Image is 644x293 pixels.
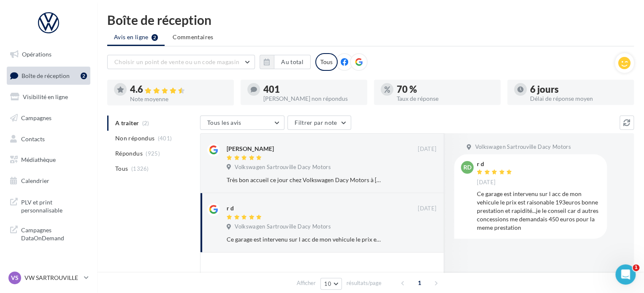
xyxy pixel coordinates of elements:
[227,176,382,184] div: Très bon accueil ce jour chez Volkswagen Dacy Motors à [GEOGRAPHIC_DATA], pour le changement du m...
[21,156,56,163] span: Médiathèque
[320,278,342,290] button: 10
[418,145,436,153] span: [DATE]
[5,172,92,190] a: Calendrier
[227,145,274,153] div: [PERSON_NAME]
[397,85,494,94] div: 70 %
[227,235,382,244] div: Ce garage est intervenu sur l acc de mon vehicule le prix est raisonable 193euros bonne prestatio...
[5,88,92,106] a: Visibilité en ligne
[315,53,338,71] div: Tous
[131,165,149,172] span: (1326)
[81,73,87,79] div: 2
[22,72,70,79] span: Boîte de réception
[158,135,172,142] span: (401)
[5,151,92,169] a: Médiathèque
[463,163,471,172] span: rd
[413,276,426,290] span: 1
[114,58,239,65] span: Choisir un point de vente ou un code magasin
[11,274,19,282] span: VS
[397,96,494,102] div: Taux de réponse
[115,149,143,158] span: Répondus
[287,116,351,130] button: Filtrer par note
[235,223,330,231] span: Volkswagen Sartrouville Dacy Motors
[477,190,600,232] div: Ce garage est intervenu sur l acc de mon vehicule le prix est raisonable 193euros bonne prestatio...
[146,150,160,157] span: (925)
[324,280,331,287] span: 10
[530,85,627,94] div: 6 jours
[200,116,284,130] button: Tous les avis
[633,264,639,271] span: 1
[107,13,634,26] div: Boîte de réception
[263,96,360,102] div: [PERSON_NAME] non répondus
[21,177,49,184] span: Calendrier
[260,55,311,69] button: Au total
[7,270,90,286] a: VS VW SARTROUVILLE
[173,33,213,41] span: Commentaires
[274,55,311,69] button: Au total
[5,109,92,127] a: Campagnes
[346,279,382,287] span: résultats/page
[21,114,51,121] span: Campagnes
[5,67,92,85] a: Boîte de réception2
[5,130,92,148] a: Contacts
[418,205,436,212] span: [DATE]
[21,196,87,215] span: PLV et print personnalisable
[475,143,571,151] span: Volkswagen Sartrouville Dacy Motors
[263,85,360,94] div: 401
[477,161,514,167] div: r d
[477,179,495,186] span: [DATE]
[115,134,154,142] span: Non répondus
[130,85,227,94] div: 4.6
[24,274,81,282] p: VW SARTROUVILLE
[5,221,92,246] a: Campagnes DataOnDemand
[207,119,241,126] span: Tous les avis
[22,51,51,58] span: Opérations
[115,164,128,173] span: Tous
[5,193,92,218] a: PLV et print personnalisable
[297,279,316,287] span: Afficher
[107,55,255,69] button: Choisir un point de vente ou un code magasin
[227,204,234,212] div: r d
[530,96,627,102] div: Délai de réponse moyen
[235,164,330,171] span: Volkswagen Sartrouville Dacy Motors
[130,96,227,102] div: Note moyenne
[615,264,636,285] iframe: Intercom live chat
[21,224,87,242] span: Campagnes DataOnDemand
[5,46,92,63] a: Opérations
[21,135,45,142] span: Contacts
[23,93,68,100] span: Visibilité en ligne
